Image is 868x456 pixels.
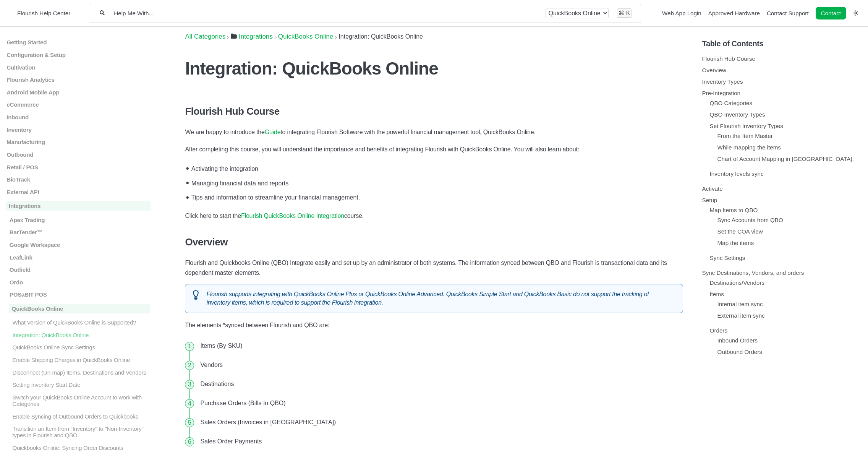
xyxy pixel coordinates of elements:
a: Flourish Hub Course [702,55,755,62]
p: Click here to start the course. [185,211,683,221]
a: Inbound Orders [717,337,758,344]
a: QBO Inventory Types [710,111,765,118]
a: Flourish Help Center [10,8,70,18]
p: Ordo [9,279,151,286]
a: While mapping the items [717,144,781,151]
input: Help Me With... [113,10,537,17]
p: POSaBIT POS [9,291,151,298]
a: Items [710,291,724,297]
p: QuickBooks Online Sync Settings [11,344,151,351]
a: Breadcrumb link to All Categories [185,33,225,40]
a: Integration: QuickBooks Online [6,332,151,338]
p: Apex Trading [9,216,151,223]
a: Flourish QuickBooks Online Integration [241,213,344,219]
a: Set Flourish Inventory Types [710,123,783,129]
a: POSaBIT POS [6,291,151,298]
a: Contact [816,7,846,19]
a: Flourish Analytics [6,76,151,83]
li: Vendors [197,355,683,375]
p: Retail / POS [6,164,151,170]
kbd: ⌘ [619,10,624,16]
a: Sync Destinations, Vendors, and orders [702,269,804,276]
li: Activating the integration [189,161,683,175]
a: LeafLink [6,254,151,260]
a: Inventory Types [702,78,743,85]
a: Google Workspace [6,242,151,248]
a: Sync Settings [710,255,745,261]
a: Map Items to QBO [710,207,758,213]
a: Internal item sync [717,301,763,307]
a: BarTender™ [6,229,151,235]
p: Enable Shipping Charges in QuickBooks Online [11,357,151,363]
a: External API [6,189,151,195]
a: Enable Syncing of Outbound Orders to Quickbooks [6,413,151,419]
h1: Integration: QuickBooks Online [185,58,683,79]
p: Disconnect (Un-map) Items, Destinations and Vendors [11,369,151,375]
a: Guide [265,129,281,135]
p: Manufacturing [6,139,151,145]
a: Ordo [6,279,151,286]
p: Flourish and Quickbooks Online (QBO) Integrate easily and set up by an administrator of both syst... [185,258,683,278]
a: External item sync [717,312,765,319]
a: QuickBooks Online [6,304,151,313]
a: Pre-Integration [702,90,740,96]
a: What Version of QuickBooks Online is Supported? [6,319,151,326]
li: Tips and information to streamline your financial management. [189,189,683,204]
p: We are happy to introduce the to integrating Flourish Software with the powerful financial manage... [185,127,683,137]
a: Disconnect (Un-map) Items, Destinations and Vendors [6,369,151,375]
a: Configuration & Setup [6,52,151,58]
p: LeafLink [9,254,151,260]
kbd: K [626,10,630,16]
li: Purchase Orders (Bills In QBO) [197,394,683,413]
span: All Categories [185,33,225,41]
a: QBO Categories [710,100,752,106]
img: Flourish Help Center Logo [10,8,13,18]
a: Web App Login navigation item [662,10,701,16]
a: Switch dark mode setting [853,10,858,16]
a: QuickBooks Online Sync Settings [6,344,151,351]
h3: Overview [185,236,683,248]
p: BarTender™ [9,229,151,235]
a: Cultivation [6,64,151,70]
a: Orders [710,327,727,334]
a: Setup [702,197,717,203]
p: eCommerce [6,101,151,108]
p: The elements *synced between Flourish and QBO are: [185,320,683,330]
h3: Flourish Hub Course [185,105,683,117]
a: BioTrack [6,176,151,183]
a: Transition an Item from "Inventory" to "Non-Inventory" types in Flourish and QBO. [6,425,151,438]
li: Destinations [197,375,683,394]
a: Overview [702,67,726,73]
p: After completing this course, you will understand the importance and benefits of integrating Flou... [185,144,683,154]
p: Switch your QuickBooks Online Account to work with Categories [11,394,151,407]
a: Android Mobile App [6,89,151,96]
a: Set the COA view [717,228,763,235]
a: QuickBooks Online [278,33,334,40]
li: Contact desktop [814,8,848,19]
a: Contact Support navigation item [767,10,809,16]
a: Switch your QuickBooks Online Account to work with Categories [6,394,151,407]
em: Flourish supports integrating with QuickBooks Online Plus or QuickBooks Online Advanced. QuickBoo... [206,291,649,306]
a: Outbound Orders [717,349,762,355]
li: Items (By SKU) [197,336,683,355]
a: Chart of Account Mapping in [GEOGRAPHIC_DATA]. [717,156,854,162]
p: Outfield [9,266,151,273]
p: Inbound [6,114,151,120]
span: ​QuickBooks Online [278,33,334,41]
a: Apex Trading [6,216,151,223]
p: Enable Syncing of Outbound Orders to Quickbooks [11,413,151,419]
p: Google Workspace [9,242,151,248]
p: Integration: QuickBooks Online [11,332,151,338]
li: Sales Order Payments [197,432,683,451]
a: Outbound [6,151,151,158]
p: Inventory [6,126,151,133]
li: Managing financial data and reports [189,175,683,190]
a: Outfield [6,266,151,273]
